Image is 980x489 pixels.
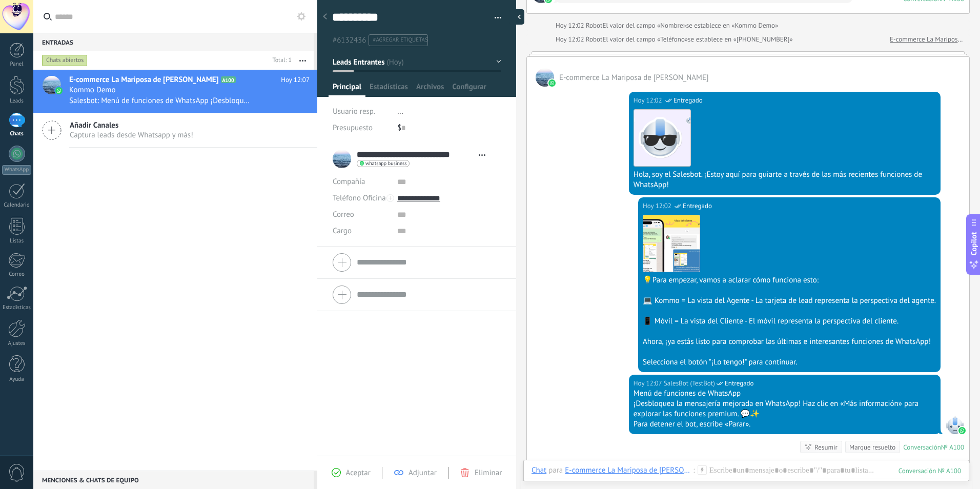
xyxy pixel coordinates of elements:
div: Cargo [333,223,390,239]
span: Correo [333,210,354,219]
span: Cargo [333,227,352,235]
span: se establece en «Kommo Demo» [686,21,778,31]
span: se establece en «[PHONE_NUMBER]» [688,34,793,45]
span: Estadísticas [370,82,408,97]
div: 100 [899,466,961,475]
span: Copilot [969,232,979,256]
div: Presupuesto [333,120,390,136]
span: E-commerce La Mariposa de León [559,73,709,83]
span: Configurar [452,82,486,97]
div: Para detener el bot, escribe «Parar». [634,419,936,430]
div: № A100 [941,443,964,452]
span: #agregar etiquetas [373,36,427,44]
span: A100 [221,76,236,83]
span: E-commerce La Mariposa de [PERSON_NAME] [69,75,219,85]
a: avatariconE-commerce La Mariposa de [PERSON_NAME]A100Hoy 12:07Kommo DemoSalesbot: Menú de funcion... [33,70,317,113]
div: Estadísticas [2,304,32,311]
img: waba.svg [958,427,966,434]
span: Kommo Demo [69,85,116,95]
span: : [693,465,695,476]
div: Hoy 12:02 [634,95,664,106]
span: Aceptar [346,468,371,478]
span: Teléfono Oficina [333,193,386,203]
div: ¡Desbloquea la mensajería mejorada en WhatsApp! Haz clic en «Más información» para explorar las f... [634,399,936,419]
span: #6132436 [333,35,366,45]
div: Ajustes [2,340,32,347]
div: Total: 1 [269,55,292,66]
div: Compañía [333,174,390,190]
div: $ [397,120,501,136]
div: Chats [2,131,32,137]
div: WhatsApp [2,165,31,175]
div: Chats abiertos [42,54,88,67]
span: Eliminar [475,468,502,478]
div: Usuario resp. [333,104,390,120]
span: Archivos [416,82,444,97]
img: 183.png [634,110,690,166]
span: Añadir Canales [70,120,193,130]
span: E-commerce La Mariposa de León [536,68,554,87]
span: Adjuntar [409,468,437,478]
div: Ayuda [2,376,32,383]
div: Conversación [903,443,941,452]
div: Correo [2,271,32,278]
div: Hoy 12:07 [634,378,664,389]
span: Usuario resp. [333,107,375,116]
button: Teléfono Oficina [333,190,386,207]
div: Leads [2,98,32,105]
div: Ocultar [509,9,524,25]
span: ... [397,107,403,116]
div: Hoy 12:02 [556,34,586,45]
span: Principal [333,82,361,97]
div: 💡Para empezar, vamos a aclarar cómo funciona esto: [643,275,936,286]
div: Entradas [33,33,314,51]
span: Robot [586,21,602,30]
span: Entregado [683,201,712,211]
span: Entregado [673,95,703,106]
div: E-commerce La Mariposa de León [565,465,693,475]
div: Hoy 12:02 [556,21,586,31]
span: El valor del campo «Teléfono» [602,34,688,45]
div: Hola, soy el Salesbot. ¡Estoy aquí para guiarte a través de las más recientes funciones de WhatsApp! [634,170,936,190]
div: 💻 Kommo = La vista del Agente - La tarjeta de lead representa la perspectiva del agente. [643,296,936,306]
img: icon [55,87,63,94]
div: Menú de funciones de WhatsApp [634,389,936,399]
div: Calendario [2,202,32,209]
span: whatsapp business [365,161,406,166]
span: Entregado [725,378,754,389]
span: SalesBot [946,416,964,434]
div: Listas [2,238,32,244]
span: Presupuesto [333,123,373,133]
span: SalesBot (TestBot) [664,378,715,389]
img: 1502e19a-e7ee-4d54-9ea3-7f72eecf3a51 [643,215,700,272]
div: Panel [2,61,32,68]
span: Hoy 12:07 [281,75,310,85]
img: waba.svg [548,79,556,87]
a: E-commerce La Mariposa de [PERSON_NAME] [890,34,964,45]
span: El valor del campo «Nombre» [602,21,686,31]
div: Menciones & Chats de equipo [33,471,314,489]
div: Resumir [814,442,838,452]
span: para [548,465,563,476]
div: Hoy 12:02 [643,201,673,211]
div: Selecciona el botón "¡Lo tengo!" para continuar. [643,357,936,368]
button: Correo [333,207,354,223]
span: Robot [586,35,602,44]
div: Ahora, ¡ya estás listo para comprobar las últimas e interesantes funciones de WhatsApp! [643,337,936,347]
span: Captura leads desde Whatsapp y más! [70,130,193,140]
button: Más [292,51,314,70]
div: Marque resuelto [849,442,895,452]
div: 📱 Móvil = La vista del Cliente - El móvil representa la perspectiva del cliente. [643,316,936,327]
span: Salesbot: Menú de funciones de WhatsApp ¡Desbloquea la mensajería mejorada en WhatsApp! Haz clic ... [69,96,253,106]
